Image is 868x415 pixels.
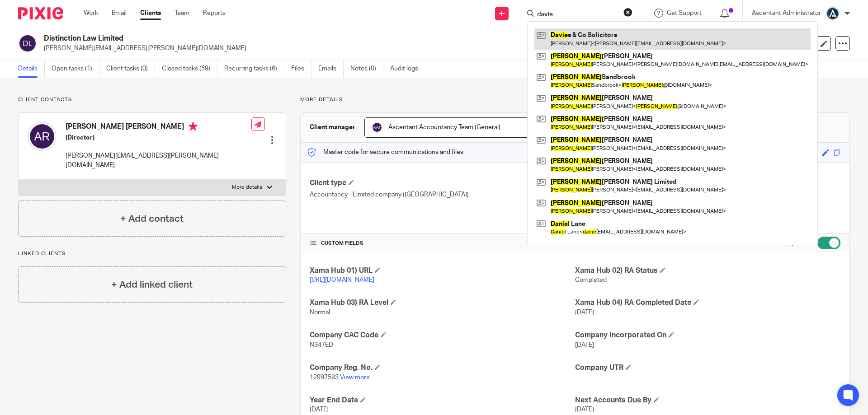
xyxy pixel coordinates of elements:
[44,34,590,43] h2: Distinction Law Limited
[28,122,57,151] img: svg%3E
[232,184,262,191] p: More details
[826,6,840,21] img: Ascentant%20Round%20Only.png
[310,266,575,275] h4: Xama Hub 01) URL
[310,406,329,413] span: [DATE]
[575,406,594,413] span: [DATE]
[575,342,594,348] span: [DATE]
[310,309,330,316] span: Normal
[18,60,45,78] a: Details
[310,396,575,405] h4: Year End Date
[340,374,370,381] a: View more
[18,34,37,53] img: svg%3E
[140,9,161,18] a: Clients
[575,396,840,405] h4: Next Accounts Due By
[291,60,311,78] a: Files
[575,363,840,373] h4: Company UTR
[310,123,355,132] h3: Client manager
[175,9,189,18] a: Team
[300,96,850,103] p: More details
[66,151,251,170] p: [PERSON_NAME][EMAIL_ADDRESS][PERSON_NAME][DOMAIN_NAME]
[318,60,344,78] a: Emails
[203,9,226,18] a: Reports
[18,7,63,19] img: Pixie
[310,298,575,308] h4: Xama Hub 03) RA Level
[667,10,702,16] span: Get Support
[310,240,575,247] h4: CUSTOM FIELDS
[372,122,382,133] img: svg%3E
[310,363,575,373] h4: Company Reg. No.
[66,133,251,142] h5: (Director)
[310,277,374,283] a: [URL][DOMAIN_NAME]
[575,298,840,308] h4: Xama Hub 04) RA Completed Date
[390,60,425,78] a: Audit logs
[310,331,575,340] h4: Company CAC Code
[575,277,607,283] span: Completed
[575,266,840,275] h4: Xama Hub 02) RA Status
[310,190,575,199] p: Accountancy - Limited company ([GEOGRAPHIC_DATA])
[52,60,99,78] a: Open tasks (1)
[106,60,155,78] a: Client tasks (0)
[120,212,184,226] h4: + Add contact
[310,178,575,188] h4: Client type
[310,342,333,348] span: N347ED
[575,309,594,316] span: [DATE]
[752,9,821,18] p: Ascentant Administrator
[536,11,618,19] input: Search
[189,122,198,131] i: Primary
[84,9,98,18] a: Work
[111,278,193,292] h4: + Add linked client
[310,374,339,381] span: 12997593
[307,148,463,157] p: Master code for secure communications and files
[224,60,284,78] a: Recurring tasks (6)
[112,9,127,18] a: Email
[623,8,632,17] button: Clear
[18,250,286,257] p: Linked clients
[575,331,840,340] h4: Company Incorporated On
[18,96,286,103] p: Client contacts
[350,60,383,78] a: Notes (0)
[66,122,251,133] h4: [PERSON_NAME] [PERSON_NAME]
[162,60,217,78] a: Closed tasks (59)
[44,44,727,53] p: [PERSON_NAME][EMAIL_ADDRESS][PERSON_NAME][DOMAIN_NAME]
[388,124,500,131] span: Ascentant Accountancy Team (General)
